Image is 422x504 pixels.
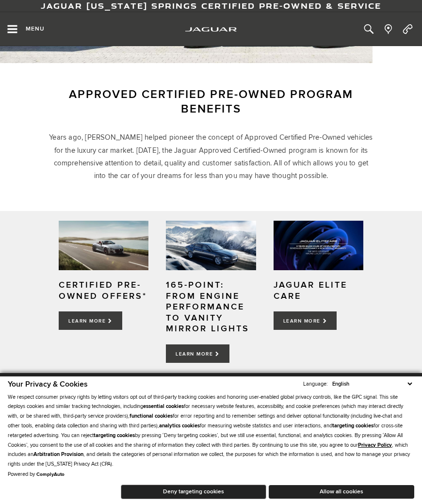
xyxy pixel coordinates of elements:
strong: targeting cookies [94,432,135,439]
span: Menu [26,25,45,33]
p: Years ago, [PERSON_NAME] helped pioneer the concept of Approved Certified Pre-Owned vehicles for ... [49,131,373,182]
select: Language Select [330,380,414,388]
div: Language: [303,381,328,387]
a: jaguar [185,25,237,33]
a: Learn More [59,311,122,330]
img: Jaguar [185,27,237,32]
h4: 165-POINT: FROM ENGINE PERFORMANCE TO VANITY MIRROR LIGHTS [166,280,256,335]
button: Open the inventory search [359,12,378,46]
h3: Approved Certified Pre-Owned Program Benefits [49,87,373,116]
strong: functional cookies [130,413,173,419]
span: Your Privacy & Cookies [8,379,88,389]
button: Allow all cookies [269,485,414,499]
h4: JAGUAR ELITE CARE [274,280,363,302]
a: Learn More [274,311,337,330]
p: We respect consumer privacy rights by letting visitors opt out of third-party tracking cookies an... [8,392,414,469]
strong: targeting cookies [332,423,373,429]
div: Powered by [8,471,65,477]
strong: essential cookies [143,403,184,409]
button: Deny targeting cookies [121,485,266,499]
a: Privacy Policy [358,442,392,448]
a: Jaguar [US_STATE] Springs Certified Pre-Owned & Service [41,0,381,11]
h4: Certified Pre-Owned Offers* [59,280,148,302]
strong: analytics cookies [159,423,200,429]
a: Learn More [166,344,229,363]
a: ComplyAuto [36,471,65,477]
strong: Arbitration Provision [33,451,83,457]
